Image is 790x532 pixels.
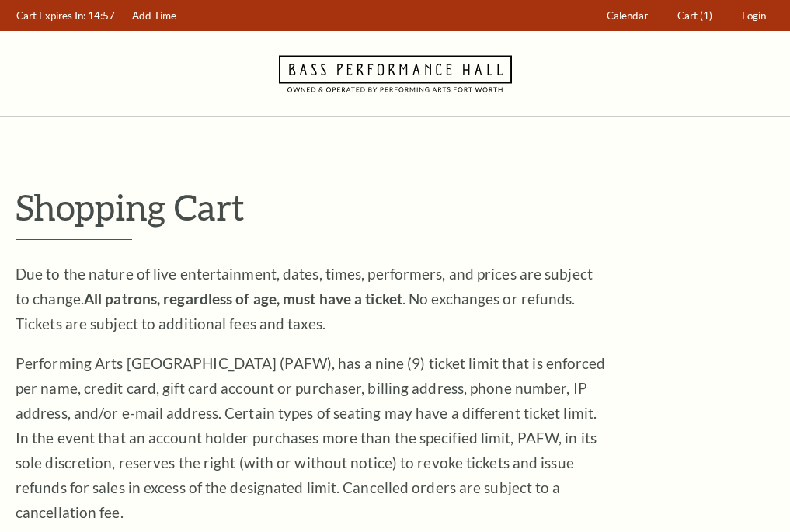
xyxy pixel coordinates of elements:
[16,9,85,22] span: Cart Expires In:
[16,265,593,332] span: Due to the nature of live entertainment, dates, times, performers, and prices are subject to chan...
[677,9,698,22] span: Cart
[670,1,720,31] a: Cart (1)
[125,1,184,31] a: Add Time
[700,9,712,22] span: (1)
[16,187,774,227] p: Shopping Cart
[88,9,115,22] span: 14:57
[742,9,766,22] span: Login
[607,9,648,22] span: Calendar
[84,290,402,308] strong: All patrons, regardless of age, must have a ticket
[600,1,656,31] a: Calendar
[735,1,774,31] a: Login
[16,351,606,525] p: Performing Arts [GEOGRAPHIC_DATA] (PAFW), has a nine (9) ticket limit that is enforced per name, ...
